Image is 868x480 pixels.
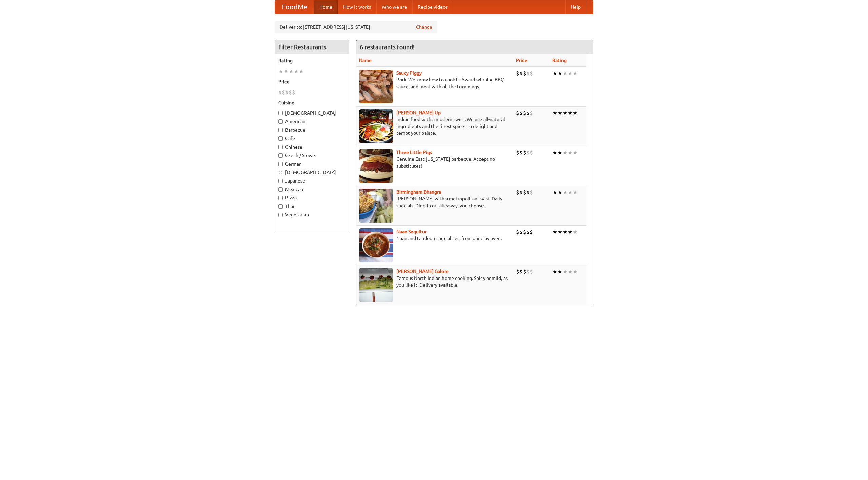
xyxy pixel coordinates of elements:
[573,268,578,275] li: ★
[289,68,294,75] li: ★
[278,136,283,141] input: Cafe
[557,268,563,275] li: ★
[278,170,283,175] input: [DEMOGRAPHIC_DATA]
[376,0,412,14] a: Who we are
[557,228,563,236] li: ★
[573,228,578,236] li: ★
[278,110,346,116] label: [DEMOGRAPHIC_DATA]
[396,110,441,115] a: [PERSON_NAME] Up
[278,213,283,217] input: Vegetarian
[275,40,349,54] h4: Filter Restaurants
[516,109,519,117] li: $
[278,145,283,149] input: Chinese
[314,0,338,14] a: Home
[278,135,346,142] label: Cafe
[278,186,346,193] label: Mexican
[285,89,289,96] li: $
[278,78,346,85] h5: Price
[519,149,523,156] li: $
[568,268,573,275] li: ★
[278,204,283,209] input: Thai
[359,275,511,288] p: Famous North Indian home cooking. Spicy or mild, as you like it. Delivery available.
[278,89,282,96] li: $
[412,0,453,14] a: Recipe videos
[568,189,573,196] li: ★
[530,268,533,275] li: $
[396,70,422,76] a: Saucy Piggy
[573,70,578,77] li: ★
[526,149,530,156] li: $
[519,70,523,77] li: $
[516,189,519,196] li: $
[278,57,346,64] h5: Rating
[359,76,511,90] p: Pork. We know how to cook it. Award-winning BBQ sauce, and meat with all the trimmings.
[278,111,283,115] input: [DEMOGRAPHIC_DATA]
[519,109,523,117] li: $
[557,109,563,117] li: ★
[283,68,289,75] li: ★
[278,153,283,158] input: Czech / Slovak
[519,228,523,236] li: $
[278,179,283,183] input: Japanese
[359,268,393,302] img: currygalore.jpg
[278,143,346,150] label: Chinese
[530,109,533,117] li: $
[552,228,557,236] li: ★
[526,268,530,275] li: $
[516,70,519,77] li: $
[526,228,530,236] li: $
[573,109,578,117] li: ★
[338,0,376,14] a: How it works
[573,189,578,196] li: ★
[563,189,568,196] li: ★
[359,58,372,63] a: Name
[278,128,283,132] input: Barbecue
[278,162,283,166] input: German
[278,196,283,200] input: Pizza
[523,268,526,275] li: $
[563,268,568,275] li: ★
[526,189,530,196] li: $
[557,189,563,196] li: ★
[526,109,530,117] li: $
[294,68,299,75] li: ★
[557,149,563,156] li: ★
[278,160,346,167] label: German
[519,189,523,196] li: $
[396,189,441,195] a: Birmingham Bhangra
[526,70,530,77] li: $
[516,58,527,63] a: Price
[516,228,519,236] li: $
[552,189,557,196] li: ★
[552,58,567,63] a: Rating
[278,99,346,106] h5: Cuisine
[278,119,283,124] input: American
[523,149,526,156] li: $
[359,109,393,143] img: curryup.jpg
[416,24,432,31] a: Change
[552,149,557,156] li: ★
[565,0,586,14] a: Help
[557,70,563,77] li: ★
[360,44,415,50] ng-pluralize: 6 restaurants found!
[278,203,346,210] label: Thai
[359,195,511,209] p: [PERSON_NAME] with a metropolitan twist. Daily specials. Dine-in or takeaway, you choose.
[530,70,533,77] li: $
[396,229,427,234] a: Naan Sequitur
[278,68,283,75] li: ★
[299,68,304,75] li: ★
[563,228,568,236] li: ★
[563,70,568,77] li: ★
[278,118,346,125] label: American
[278,177,346,184] label: Japanese
[292,89,295,96] li: $
[516,268,519,275] li: $
[530,189,533,196] li: $
[568,70,573,77] li: ★
[359,228,393,262] img: naansequitur.jpg
[573,149,578,156] li: ★
[396,150,432,155] a: Three Little Pigs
